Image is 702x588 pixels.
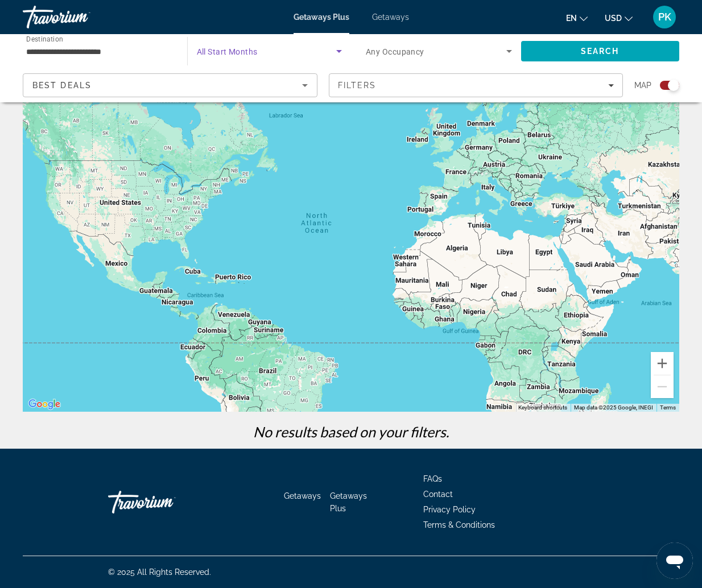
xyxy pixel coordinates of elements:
span: All Start Months [197,47,258,56]
button: Change currency [605,10,633,26]
span: Any Occupancy [366,47,424,56]
a: Open this area in Google Maps (opens a new window) [26,397,63,412]
button: Change language [566,10,588,26]
button: Filters [329,73,623,97]
button: Search [521,41,680,61]
a: Contact [423,490,453,499]
button: Keyboard shortcuts [518,404,567,412]
span: PK [658,11,671,23]
span: USD [605,14,622,23]
button: Zoom in [651,352,674,375]
span: Map data ©2025 Google, INEGI [574,404,653,411]
span: © 2025 All Rights Reserved. [108,568,211,577]
span: Best Deals [32,81,92,90]
span: en [566,14,577,23]
a: Getaways Plus [294,13,349,22]
button: Zoom out [651,375,674,398]
mat-select: Sort by [32,78,308,92]
a: FAQs [423,474,442,483]
a: Terms (opens in new tab) [660,404,676,411]
a: Terms & Conditions [423,520,495,529]
a: Getaways Plus [330,491,367,513]
a: Go Home [108,485,222,519]
button: User Menu [650,5,679,29]
a: Getaways [284,491,321,500]
img: Google [26,397,63,412]
span: Filters [338,81,377,90]
p: No results based on your filters. [17,423,685,440]
input: Select destination [26,45,172,59]
span: Destination [26,35,63,43]
span: Search [581,47,620,56]
a: Travorium [23,2,137,32]
a: Privacy Policy [423,505,476,514]
a: Getaways [372,13,409,22]
iframe: Button to launch messaging window [656,543,693,579]
span: Map [634,77,651,93]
